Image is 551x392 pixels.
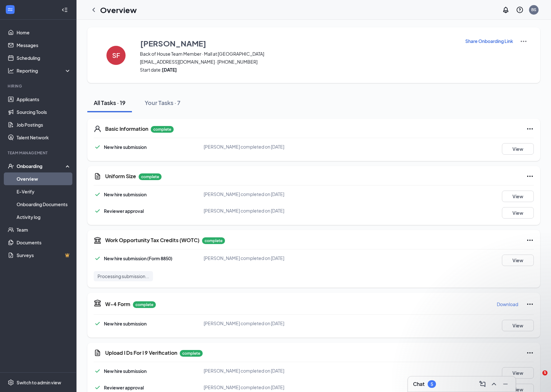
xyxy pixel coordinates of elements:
span: Processing submission... [98,273,149,279]
span: New hire submission (Form 8850) [104,255,172,261]
a: Scheduling [17,52,71,64]
svg: TaxGovernmentIcon [94,236,101,244]
svg: User [94,125,101,133]
div: BS [531,7,536,12]
div: Reporting [17,67,71,74]
a: SurveysCrown [17,249,71,262]
button: Share Onboarding Link [465,38,513,45]
h5: Uniform Size [105,173,136,180]
a: Applicants [17,93,71,106]
h5: Basic Information [105,125,148,132]
p: complete [180,350,203,357]
svg: Minimize [502,380,509,388]
span: Back of House Team Member · Mall at [GEOGRAPHIC_DATA] [140,51,457,57]
svg: Checkmark [94,255,101,262]
a: Activity log [17,211,71,223]
span: New hire submission [104,192,147,197]
svg: Ellipses [526,125,534,133]
span: [PERSON_NAME] completed on [DATE] [204,144,284,150]
button: SF [100,38,132,73]
span: Start date: [140,66,457,73]
button: ComposeMessage [477,379,488,389]
span: [PERSON_NAME] completed on [DATE] [204,384,284,390]
svg: QuestionInfo [516,6,524,14]
button: View [502,320,534,331]
div: 5 [431,381,433,387]
a: E-Verify [17,185,71,198]
svg: Checkmark [94,143,101,151]
svg: Analysis [8,67,14,74]
button: Minimize [500,379,511,389]
svg: CustomFormIcon [94,172,101,180]
p: Download [497,301,518,307]
svg: ComposeMessage [479,380,486,388]
svg: Settings [8,379,14,386]
h5: Upload I Ds For I 9 Verification [105,349,177,356]
button: Download [497,299,518,309]
a: Documents [17,236,71,249]
button: [PERSON_NAME] [140,38,457,49]
img: More Actions [520,38,527,45]
span: Reviewer approval [104,385,144,390]
h1: Overview [100,4,137,15]
span: New hire submission [104,321,147,326]
svg: ChevronLeft [90,6,98,14]
svg: Checkmark [94,191,101,198]
p: complete [151,126,174,133]
p: complete [139,173,162,180]
a: Sourcing Tools [17,106,71,118]
a: Team [17,223,71,236]
span: [PERSON_NAME] completed on [DATE] [204,208,284,213]
div: Hiring [8,83,70,89]
span: Reviewer approval [104,208,144,214]
div: Switch to admin view [17,379,61,386]
svg: Ellipses [526,172,534,180]
svg: Checkmark [94,207,101,215]
span: 5 [542,370,547,375]
h5: W-4 Form [105,301,130,308]
span: [PERSON_NAME] completed on [DATE] [204,255,284,261]
svg: ChevronUp [490,380,498,388]
a: Talent Network [17,131,71,144]
svg: Collapse [62,7,68,13]
span: [EMAIL_ADDRESS][DOMAIN_NAME] · [PHONE_NUMBER] [140,59,457,65]
span: New hire submission [104,144,147,150]
svg: Checkmark [94,320,101,327]
span: [PERSON_NAME] completed on [DATE] [204,368,284,374]
svg: Checkmark [94,384,101,391]
div: Team Management [8,150,70,156]
h4: SF [112,53,120,58]
a: Job Postings [17,118,71,131]
svg: CustomFormIcon [94,349,101,357]
h3: Chat [413,381,424,388]
strong: [DATE] [162,67,177,73]
svg: UserCheck [8,163,14,169]
button: View [502,143,534,155]
svg: Ellipses [526,300,534,308]
svg: Notifications [502,6,510,14]
span: New hire submission [104,368,147,374]
p: Share Onboarding Link [465,38,513,44]
a: Onboarding Documents [17,198,71,211]
h3: [PERSON_NAME] [140,38,206,49]
div: All Tasks · 19 [94,99,126,107]
p: complete [202,237,225,244]
button: View [502,255,534,266]
svg: WorkstreamLogo [7,6,13,13]
a: Messages [17,39,71,52]
button: ChevronUp [489,379,499,389]
svg: Checkmark [94,367,101,375]
iframe: Intercom live chat [529,370,545,386]
button: View [502,191,534,202]
span: [PERSON_NAME] completed on [DATE] [204,320,284,326]
svg: Ellipses [526,236,534,244]
div: Onboarding [17,163,66,169]
a: Overview [17,172,71,185]
svg: TaxGovernmentIcon [94,299,101,307]
span: [PERSON_NAME] completed on [DATE] [204,191,284,197]
a: Home [17,26,71,39]
h5: Work Opportunity Tax Credits (WOTC) [105,237,199,244]
button: View [502,207,534,219]
p: complete [133,301,156,308]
